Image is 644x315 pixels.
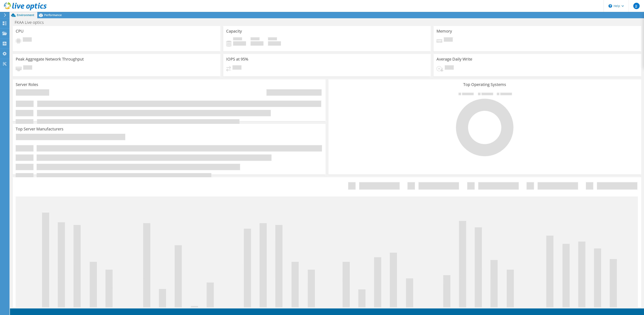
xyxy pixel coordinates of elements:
[436,57,472,61] h3: Average Daily Write
[16,57,84,61] h3: Peak Aggregate Network Throughput
[16,127,63,131] h3: Top Server Manufacturers
[436,29,452,33] h3: Memory
[16,29,24,33] h3: CPU
[226,57,248,61] h3: IOPS at 95%
[233,37,242,41] span: Used
[608,4,612,8] svg: \n
[251,41,263,46] h4: 0 GiB
[17,13,34,17] span: Environment
[268,37,277,41] span: Total
[13,20,50,25] h1: FKAA Live optics
[226,29,242,33] h3: Capacity
[44,13,62,17] span: Performance
[445,65,454,71] span: Pending
[268,41,281,46] h4: 0 GiB
[23,37,32,43] span: Pending
[233,41,246,46] h4: 0 GiB
[23,65,32,71] span: Pending
[444,37,453,43] span: Pending
[233,65,241,71] span: Pending
[633,3,640,9] span: JJ
[251,37,260,41] span: Free
[16,82,38,87] h3: Server Roles
[331,82,638,87] h3: Top Operating Systems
